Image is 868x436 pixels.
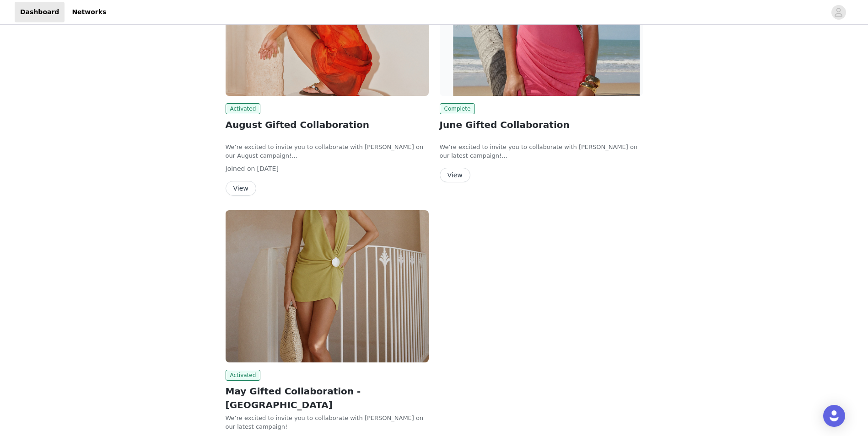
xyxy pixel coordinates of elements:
span: Activated [226,370,261,381]
span: Complete [440,103,475,114]
img: Peppermayo AUS [226,210,429,362]
h2: August Gifted Collaboration [226,118,429,132]
button: View [440,168,470,182]
a: View [440,172,470,179]
span: Activated [226,103,261,114]
p: We’re excited to invite you to collaborate with [PERSON_NAME] on our latest campaign! [440,143,643,160]
h2: May Gifted Collaboration - [GEOGRAPHIC_DATA] [226,384,429,412]
a: Networks [66,2,112,22]
button: View [226,181,256,196]
a: View [226,185,256,192]
div: We’re excited to invite you to collaborate with [PERSON_NAME] on our latest campaign! [226,414,429,431]
span: Joined on [226,165,255,172]
span: [DATE] [257,165,279,172]
a: Dashboard [15,2,65,22]
div: avatar [834,5,843,20]
div: Open Intercom Messenger [823,405,845,427]
h2: June Gifted Collaboration [440,118,643,132]
p: We’re excited to invite you to collaborate with [PERSON_NAME] on our August campaign! [226,143,429,160]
